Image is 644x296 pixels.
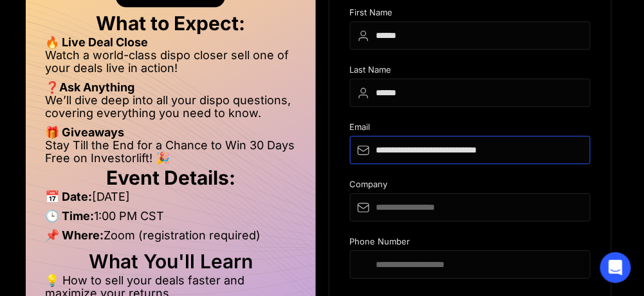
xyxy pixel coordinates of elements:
strong: 🕒 Time: [45,209,94,223]
li: We’ll dive deep into all your dispo questions, covering everything you need to know. [45,94,297,126]
li: Stay Till the End for a Chance to Win 30 Days Free on Investorlift! 🎉 [45,139,297,165]
li: Zoom (registration required) [45,229,297,248]
strong: What to Expect: [96,12,245,35]
div: First Name [350,8,591,21]
strong: ❓Ask Anything [45,80,134,94]
strong: 📅 Date: [45,190,92,203]
li: [DATE] [45,190,297,210]
strong: 🔥 Live Deal Close [45,35,148,49]
div: Email [350,122,591,136]
strong: 🎁 Giveaways [45,125,124,139]
h2: What You'll Learn [45,255,297,268]
div: Company [350,180,591,193]
div: Last Name [350,65,591,79]
div: Open Intercom Messenger [600,252,631,283]
li: Watch a world-class dispo closer sell one of your deals live in action! [45,49,297,81]
strong: 📌 Where: [45,228,104,242]
strong: Event Details: [106,166,235,189]
div: Phone Number [350,237,591,250]
li: 1:00 PM CST [45,210,297,229]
